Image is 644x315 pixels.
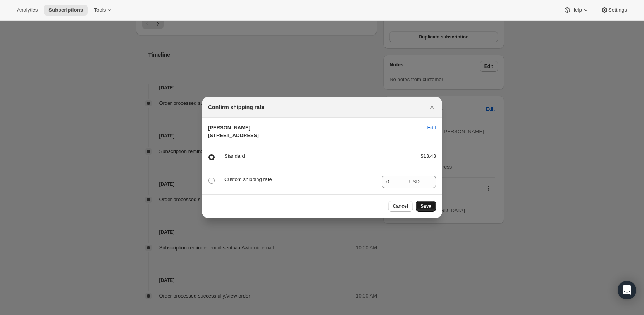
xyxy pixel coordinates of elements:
[559,5,594,16] button: Help
[393,203,408,209] span: Cancel
[89,5,118,16] button: Tools
[427,124,436,132] span: Edit
[596,5,632,16] button: Settings
[427,102,437,113] button: Close
[12,5,42,16] button: Analytics
[420,153,436,159] span: $13.43
[423,122,441,134] button: Edit
[409,179,420,184] span: USD
[44,5,88,16] button: Subscriptions
[224,152,408,160] p: Standard
[224,176,375,183] p: Custom shipping rate
[571,7,582,13] span: Help
[608,7,627,13] span: Settings
[388,201,413,212] button: Cancel
[618,281,636,299] div: Open Intercom Messenger
[420,203,431,209] span: Save
[48,7,83,13] span: Subscriptions
[17,7,38,13] span: Analytics
[208,103,264,111] h2: Confirm shipping rate
[94,7,106,13] span: Tools
[416,201,436,212] button: Save
[208,125,259,138] span: [PERSON_NAME] [STREET_ADDRESS]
